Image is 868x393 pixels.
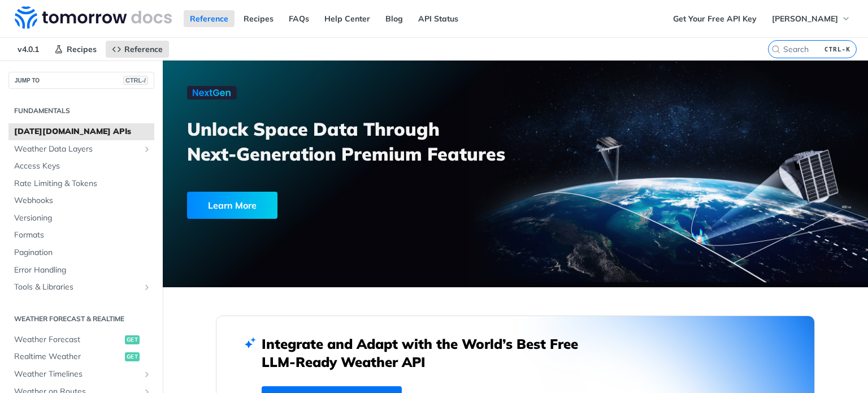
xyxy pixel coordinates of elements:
[14,213,151,224] span: Versioning
[822,44,853,55] kbd: CTRL-K
[187,192,277,219] div: Learn More
[14,265,151,276] span: Error Handling
[123,76,148,85] span: CTRL-/
[14,334,122,346] span: Weather Forecast
[142,283,151,292] button: Show subpages for Tools & Libraries
[237,10,280,27] a: Recipes
[8,158,154,175] a: Access Keys
[125,335,140,344] span: get
[8,210,154,227] a: Versioning
[379,10,409,27] a: Blog
[67,44,97,54] span: Recipes
[8,262,154,279] a: Error Handling
[14,247,151,258] span: Pagination
[262,335,595,371] h2: Integrate and Adapt with the World’s Best Free LLM-Ready Weather API
[14,230,151,241] span: Formats
[766,10,857,27] button: [PERSON_NAME]
[125,352,140,361] span: get
[8,348,154,365] a: Realtime Weatherget
[771,45,780,54] svg: Search
[11,41,45,58] span: v4.0.1
[14,195,151,206] span: Webhooks
[142,370,151,379] button: Show subpages for Weather Timelines
[14,144,140,155] span: Weather Data Layers
[8,227,154,244] a: Formats
[667,10,763,27] a: Get Your Free API Key
[15,6,172,29] img: Tomorrow.io Weather API Docs
[318,10,376,27] a: Help Center
[8,72,154,89] button: JUMP TOCTRL-/
[14,369,140,380] span: Weather Timelines
[48,41,103,58] a: Recipes
[8,192,154,209] a: Webhooks
[106,41,169,58] a: Reference
[14,282,140,293] span: Tools & Libraries
[184,10,235,27] a: Reference
[8,331,154,348] a: Weather Forecastget
[14,351,122,362] span: Realtime Weather
[124,44,163,54] span: Reference
[14,126,151,137] span: [DATE][DOMAIN_NAME] APIs
[14,178,151,189] span: Rate Limiting & Tokens
[772,14,838,24] span: [PERSON_NAME]
[8,244,154,261] a: Pagination
[187,86,237,100] img: NextGen
[8,314,154,324] h2: Weather Forecast & realtime
[8,279,154,296] a: Tools & LibrariesShow subpages for Tools & Libraries
[187,192,459,219] a: Learn More
[8,106,154,116] h2: Fundamentals
[8,366,154,383] a: Weather TimelinesShow subpages for Weather Timelines
[8,141,154,158] a: Weather Data LayersShow subpages for Weather Data Layers
[14,161,151,172] span: Access Keys
[187,116,528,166] h3: Unlock Space Data Through Next-Generation Premium Features
[142,145,151,154] button: Show subpages for Weather Data Layers
[8,175,154,192] a: Rate Limiting & Tokens
[8,123,154,140] a: [DATE][DOMAIN_NAME] APIs
[283,10,315,27] a: FAQs
[412,10,465,27] a: API Status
